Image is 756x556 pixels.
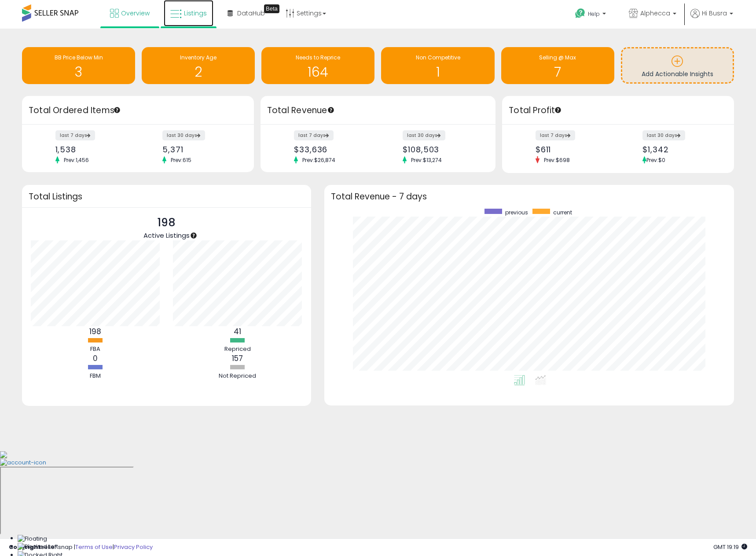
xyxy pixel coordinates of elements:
h3: Total Ordered Items [29,104,247,117]
span: Listings [184,9,207,18]
label: last 7 days [55,130,95,140]
label: last 30 days [162,130,205,140]
span: Help [588,10,600,18]
span: Prev: 615 [166,156,196,164]
div: 5,371 [162,145,239,154]
span: Prev: $698 [539,156,574,164]
a: Add Actionable Insights [622,48,733,82]
div: 1,538 [55,145,132,154]
h1: 2 [146,65,250,79]
i: Get Help [575,8,586,19]
span: Hi Busra [702,9,727,18]
div: Tooltip anchor [264,4,279,13]
span: Prev: $13,274 [407,156,446,164]
span: DataHub [237,9,265,18]
span: previous [505,209,528,216]
span: Overview [121,9,150,18]
a: Inventory Age 2 [142,47,255,84]
span: Inventory Age [180,54,217,61]
a: Non Competitive 1 [381,47,494,84]
img: Docked Left [18,543,58,551]
div: $611 [536,145,612,154]
b: 157 [232,353,243,364]
h1: 7 [506,65,610,79]
h3: Total Revenue - 7 days [331,193,727,200]
div: Not Repriced [211,372,264,380]
div: Tooltip anchor [113,106,121,114]
b: 0 [93,353,98,364]
div: Tooltip anchor [554,106,562,114]
div: FBA [69,345,122,353]
div: Tooltip anchor [327,106,335,114]
b: 198 [89,326,101,337]
h3: Total Profit [509,104,727,117]
p: 198 [143,214,190,231]
span: Prev: $0 [646,156,665,164]
span: Prev: $26,874 [298,156,340,164]
h1: 164 [266,65,370,79]
h1: 3 [26,65,131,79]
span: Non Competitive [416,54,460,61]
h3: Total Listings [29,193,305,200]
span: Selling @ Max [539,54,576,61]
h3: Total Revenue [267,104,489,117]
span: Add Actionable Insights [642,70,713,78]
label: last 30 days [642,130,685,140]
span: BB Price Below Min [55,54,103,61]
span: Prev: 1,456 [59,156,93,164]
a: BB Price Below Min 3 [22,47,135,84]
div: $108,503 [403,145,480,154]
span: Alphecca [640,9,670,18]
span: Needs to Reprice [296,54,340,61]
h1: 1 [385,65,490,79]
a: Needs to Reprice 164 [261,47,374,84]
a: Hi Busra [690,9,733,29]
span: current [553,209,572,216]
img: Floating [18,535,47,543]
div: FBM [69,372,122,380]
div: Tooltip anchor [190,232,198,239]
label: last 30 days [403,130,445,140]
div: Repriced [211,345,264,353]
label: last 7 days [536,130,575,140]
span: Active Listings [143,231,190,240]
b: 41 [234,326,241,337]
div: $33,636 [294,145,371,154]
div: $1,342 [642,145,719,154]
a: Selling @ Max 7 [501,47,614,84]
a: Help [568,1,615,29]
label: last 7 days [294,130,334,140]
